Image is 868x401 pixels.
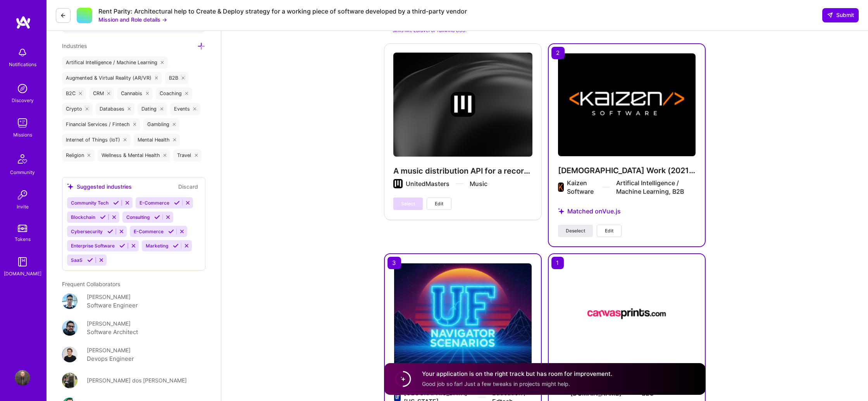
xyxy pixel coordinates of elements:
[71,243,115,249] span: Enterprise Software
[15,115,30,131] img: teamwork
[165,214,171,220] i: Reject
[173,243,179,249] i: Accept
[154,214,160,220] i: Accept
[185,92,188,95] i: icon Close
[98,149,170,162] div: Wellness & Mental Health
[60,12,66,19] i: icon LeftArrowDark
[435,200,443,207] span: Edit
[15,235,31,243] div: Tokens
[558,53,696,156] img: Contract Work (2021 - Present)
[71,214,95,220] span: Blockchain
[67,183,132,191] div: Suggested industries
[605,227,613,234] span: Edit
[394,263,532,366] img: University of Florida - Navigator Scenarios
[13,131,32,139] div: Missions
[566,227,585,234] span: Deselect
[62,149,95,162] div: Religion
[62,346,205,363] a: User Avatar[PERSON_NAME]Devops Engineer
[133,123,136,126] i: icon Close
[12,96,34,104] div: Discovery
[156,87,192,100] div: Coaching
[15,15,31,29] img: logo
[185,200,191,206] i: Reject
[87,257,93,263] i: Accept
[18,225,27,232] img: tokens
[62,72,162,84] div: Augmented & Virtual Reality (AR/VR)
[173,138,176,142] i: icon Close
[602,187,610,188] img: divider
[143,118,180,131] div: Gambling
[71,257,83,263] span: SaaS
[9,60,36,68] div: Notifications
[86,108,89,111] i: icon Close
[13,150,32,168] img: Community
[155,77,158,80] i: icon Close
[62,43,87,49] span: Industries
[422,381,570,387] span: Good job so far! Just a few tweaks in projects might help.
[427,198,451,210] button: Edit
[67,183,74,190] i: icon SuggestedTeams
[126,214,150,220] span: Consulting
[96,103,135,115] div: Databases
[62,134,131,146] div: Internet of Things (IoT)
[161,61,164,64] i: icon Close
[128,108,131,111] i: icon Close
[558,198,696,225] div: Matched on Vue.js
[62,320,77,336] img: User Avatar
[111,214,117,220] i: Reject
[107,229,113,234] i: Accept
[138,103,167,115] div: Dating
[422,370,612,378] h4: Your application is on the right track but has room for improvement.
[195,154,198,157] i: icon Close
[15,81,30,96] img: discovery
[558,225,593,237] button: Deselect
[184,243,189,249] i: Reject
[176,182,200,191] button: Discard
[558,208,564,214] i: icon StarsPurple
[17,203,29,211] div: Invite
[146,92,149,95] i: icon Close
[13,370,32,386] a: User Avatar
[827,12,833,18] i: icon SendLight
[827,11,854,19] span: Submit
[124,200,130,206] i: Reject
[87,319,131,328] div: [PERSON_NAME]
[62,56,168,69] div: Artifical Intelligence / Machine Learning
[567,179,696,196] div: Kaizen Software Artifical Intelligence / Machine Learning, B2B
[168,229,174,234] i: Accept
[558,183,564,192] img: Company logo
[165,72,189,84] div: B2B
[15,254,30,270] img: guide book
[88,154,91,157] i: icon Close
[597,225,622,237] button: Edit
[79,92,82,95] i: icon Close
[179,229,185,234] i: Reject
[10,168,35,176] div: Community
[558,166,696,176] h4: [DEMOGRAPHIC_DATA] Work (2021 - Present)
[62,118,140,131] div: Financial Services / Fintech
[62,319,205,337] a: User Avatar[PERSON_NAME]Software Architect
[62,103,93,115] div: Crypto
[98,7,467,15] div: Rent Parity: Architectural help to Create & Deploy strategy for a working piece of software devel...
[87,328,138,337] div: Software Architect
[71,200,108,206] span: Community Tech
[87,376,187,384] div: [PERSON_NAME] dos [PERSON_NAME]
[4,270,41,278] div: [DOMAIN_NAME]
[170,103,200,115] div: Events
[15,187,30,203] img: Invite
[107,92,110,95] i: icon Close
[89,87,114,100] div: CRM
[87,301,138,310] div: Software Engineer
[87,354,134,363] div: Devops Engineer
[15,45,30,60] img: bell
[558,263,696,366] img: CanvasPrints.com
[139,200,169,206] span: E-Commerce
[62,87,86,100] div: B2C
[119,243,125,249] i: Accept
[98,15,167,24] button: Mission and Role details →
[62,281,120,287] span: Frequent Collaborators
[160,108,163,111] i: icon Close
[182,77,185,80] i: icon Close
[134,229,164,234] span: E-Commerce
